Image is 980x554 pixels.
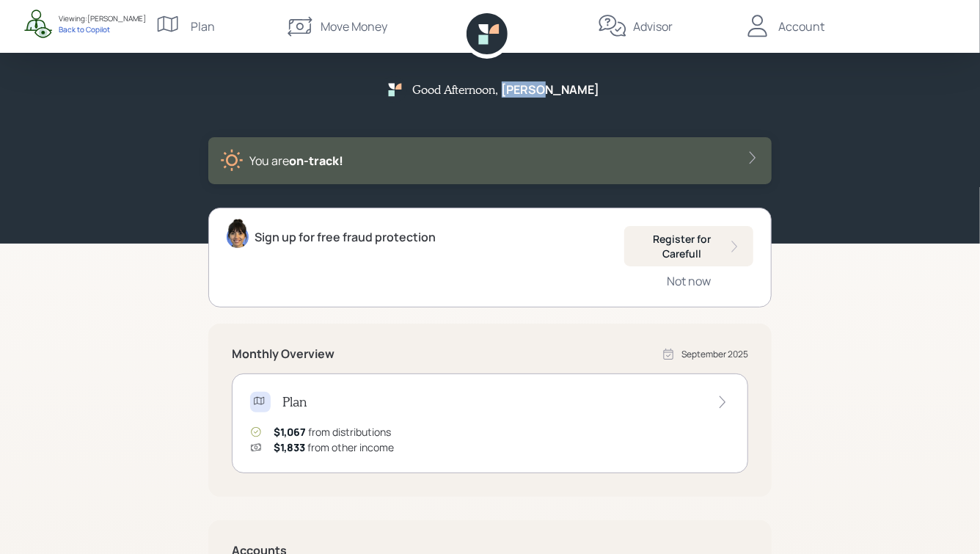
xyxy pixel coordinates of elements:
h5: [PERSON_NAME] [502,83,600,97]
div: Move Money [321,18,387,35]
h5: Monthly Overview [232,347,334,361]
div: Register for Carefull [636,232,742,260]
div: Back to Copilot [59,24,146,34]
div: Advisor [633,18,673,35]
span: on‑track! [289,153,343,169]
div: September 2025 [681,348,748,361]
h4: Plan [282,394,307,410]
span: $1,833 [274,440,305,454]
button: Register for Carefull [624,226,753,266]
h5: Good Afternoon , [413,82,499,96]
div: from other income [274,440,394,455]
div: from distributions [274,424,391,440]
div: Sign up for free fraud protection [255,228,436,246]
img: sunny-XHVQM73Q.digested.png [220,149,244,172]
img: treva-nostdahl-headshot.png [227,219,249,248]
div: Plan [191,18,215,35]
div: You are [249,152,343,170]
div: Viewing: [PERSON_NAME] [59,13,146,24]
div: Account [778,18,824,35]
span: $1,067 [274,425,306,439]
div: Not now [667,273,711,289]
